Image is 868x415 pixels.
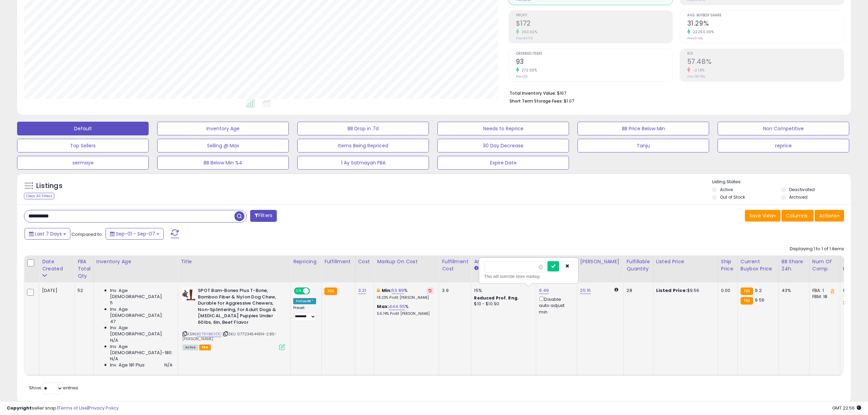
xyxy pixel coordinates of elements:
[474,287,531,294] div: 15%
[182,345,198,350] span: All listings currently available for purchase on Amazon
[106,228,164,240] button: Sep-01 - Sep-07
[580,258,621,265] div: [PERSON_NAME]
[519,68,537,73] small: 272.00%
[484,273,573,280] div: This will override store markup
[377,295,434,300] p: 18.23% Profit [PERSON_NAME]
[35,230,62,237] span: Last 7 Days
[377,287,434,300] div: %
[293,306,316,321] div: Preset:
[17,156,149,170] button: sermaye
[196,331,221,337] a: B07RYB63DC
[745,210,781,222] button: Save View
[164,362,173,368] span: N/A
[812,294,835,300] div: FBM: 18
[157,139,289,152] button: Selling @ Max
[578,122,709,135] button: BB Price Below Min
[324,287,337,295] small: FBA
[116,230,155,237] span: Sep-01 - Sep-07
[626,287,648,294] div: 28
[25,228,70,240] button: Last 7 Days
[392,287,404,294] a: 53.89
[712,179,851,185] p: Listing States:
[182,287,285,349] div: ASIN:
[687,19,844,29] h2: 31.29%
[474,258,533,265] div: Amazon Fees
[182,287,196,301] img: 4112HQOVRGL._SL40_.jpg
[89,405,119,411] a: Privacy Policy
[17,122,149,135] button: Default
[42,258,72,272] div: Date Created
[516,19,673,29] h2: $172
[437,139,569,152] button: 30 Day Decrease
[110,325,173,337] span: Inv. Age [DEMOGRAPHIC_DATA]:
[297,122,429,135] button: BB Drop in 7d
[474,301,531,307] div: $10 - $10.90
[293,298,316,304] div: Follow BB *
[442,287,466,294] div: 3.9
[250,210,277,222] button: Filters
[36,181,63,191] h5: Listings
[741,297,753,305] small: FBA
[690,29,714,35] small: 22250.00%
[377,303,389,310] b: Max:
[58,405,87,411] a: Terms of Use
[580,287,591,294] a: 25.15
[782,287,804,294] div: 43%
[29,385,78,391] span: Show: entries
[782,210,814,222] button: Columns
[516,52,673,56] span: Ordered Items
[110,337,118,344] span: N/A
[626,258,650,272] div: Fulfillable Quantity
[789,187,815,192] label: Deactivated
[812,258,837,272] div: Num of Comp.
[718,122,849,135] button: Non Competitive
[720,187,733,192] label: Active
[297,139,429,152] button: Items Being Repriced
[755,287,761,294] span: 9.2
[564,98,574,104] span: $1.07
[377,258,436,265] div: Markup on Cost
[812,287,835,294] div: FBA: 1
[389,303,405,310] a: 444.55
[7,405,119,412] div: seller snap | |
[474,295,519,301] b: Reduced Prof. Rng.
[656,287,713,294] div: $9.56
[687,75,705,79] small: Prev: 58.75%
[690,68,705,73] small: -2.16%
[782,258,806,272] div: BB Share 24h.
[720,194,745,200] label: Out of Stock
[110,362,146,368] span: Inv. Age 181 Plus:
[309,288,320,294] span: OFF
[519,29,538,35] small: 263.92%
[377,311,434,316] p: 56.74% Profit [PERSON_NAME]
[510,89,839,97] li: $167
[755,297,764,303] span: 9.56
[78,258,91,280] div: FBA Total Qty
[516,14,673,17] span: Profit
[157,122,289,135] button: Inventory Age
[71,231,103,238] span: Compared to:
[789,194,808,200] label: Archived
[516,36,533,40] small: Prev: $47.15
[539,295,572,315] div: Disable auto adjust min
[786,212,808,219] span: Columns
[741,287,753,295] small: FBA
[110,356,118,362] span: N/A
[182,331,276,342] span: | SKU: 077234544914-2.85-[PERSON_NAME]
[110,344,173,356] span: Inv. Age [DEMOGRAPHIC_DATA]-180:
[721,287,732,294] div: 0.00
[510,98,563,104] b: Short Term Storage Fees:
[578,139,709,152] button: Tanju
[42,287,69,294] div: [DATE]
[516,58,673,67] h2: 93
[324,258,352,265] div: Fulfillment
[110,300,113,306] span: 5
[17,139,149,152] button: Top Sellers
[539,287,549,294] a: 9.49
[382,287,392,294] b: Min:
[110,306,173,319] span: Inv. Age [DEMOGRAPHIC_DATA]:
[656,287,687,294] b: Listed Price:
[7,405,32,411] strong: Copyright
[843,258,868,272] div: Total Rev.
[474,265,478,271] small: Amazon Fees.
